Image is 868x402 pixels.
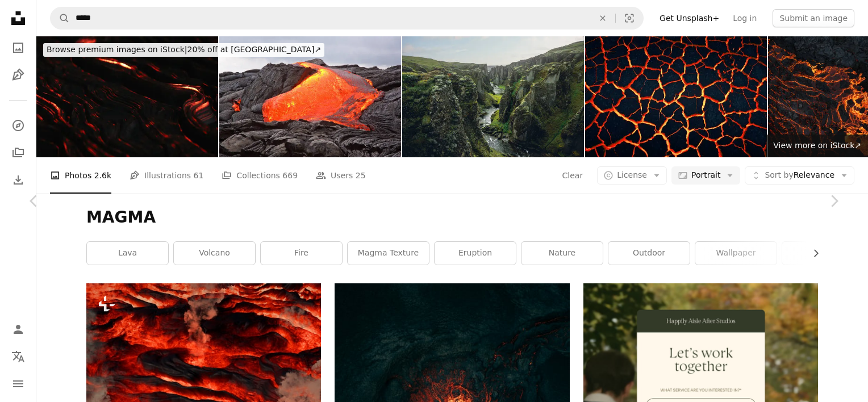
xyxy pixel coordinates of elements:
[691,170,720,181] span: Portrait
[47,45,187,54] span: Browse premium images on iStock |
[87,242,168,265] a: lava
[597,166,667,185] button: License
[130,157,203,194] a: Illustrations 61
[562,166,584,185] button: Clear
[174,242,255,265] a: volcano
[653,9,726,27] a: Get Unsplash+
[745,166,854,185] button: Sort byRelevance
[590,7,615,29] button: Clear
[765,170,793,179] span: Sort by
[671,166,740,185] button: Portrait
[7,318,30,341] a: Log in / Sign up
[608,242,690,265] a: outdoor
[773,141,861,150] span: View more on iStock ↗
[86,207,818,228] h1: MAGMA
[356,169,366,182] span: 25
[282,169,298,182] span: 669
[782,242,863,265] a: iceland
[316,157,366,194] a: Users 25
[51,7,70,29] button: Search Unsplash
[7,36,30,59] a: Photos
[36,36,331,64] a: Browse premium images on iStock|20% off at [GEOGRAPHIC_DATA]↗
[765,170,834,181] span: Relevance
[222,157,298,194] a: Collections 669
[194,169,204,182] span: 61
[617,170,647,179] span: License
[7,64,30,86] a: Illustrations
[261,242,342,265] a: fire
[7,372,30,395] button: Menu
[766,135,868,157] a: View more on iStock↗
[402,36,584,157] img: Majestic Fjadrargljufur Canyon with a Serpentine River in South Iceland
[585,36,767,157] img: Wasteland. Lava glowing through cracks under dry ground
[7,114,30,137] a: Explore
[773,9,854,27] button: Submit an image
[726,9,763,27] a: Log in
[7,141,30,164] a: Collections
[800,146,868,256] a: Next
[36,36,218,157] img: Lava Liquid Abstract Background
[348,242,429,265] a: magma texture
[50,7,644,30] form: Find visuals sitewide
[219,36,401,157] img: Red hot lava flowing
[521,242,603,265] a: nature
[435,242,516,265] a: eruption
[47,45,321,54] span: 20% off at [GEOGRAPHIC_DATA] ↗
[7,345,30,368] button: Language
[695,242,777,265] a: wallpaper
[616,7,643,29] button: Visual search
